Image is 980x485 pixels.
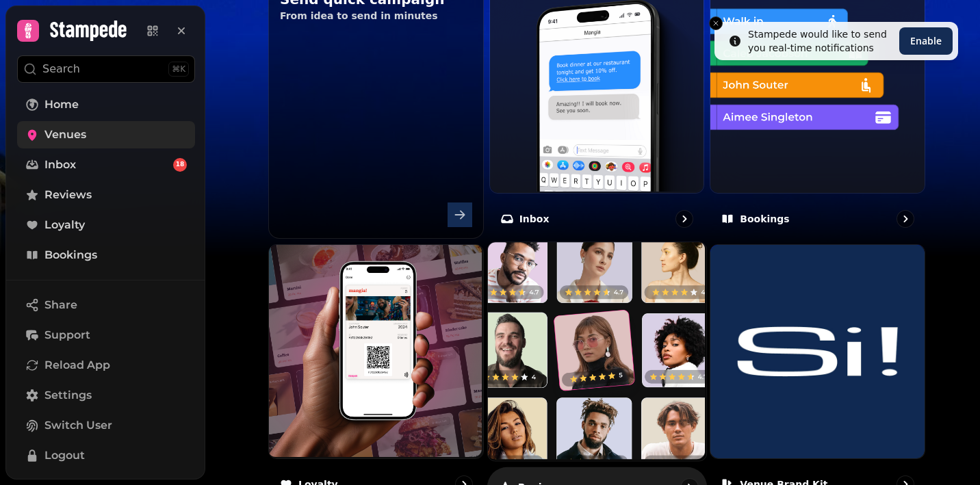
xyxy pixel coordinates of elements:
span: Bookings [44,247,97,263]
div: ⌘K [168,62,189,77]
button: Support [17,322,195,349]
span: Venues [44,127,86,143]
button: Enable [899,27,953,55]
a: Loyalty [17,211,195,239]
button: Logout [17,442,195,469]
p: From idea to send in minutes [280,9,472,23]
p: Bookings [740,212,789,226]
span: Support [44,327,90,343]
a: Reviews [17,181,195,209]
span: Settings [44,387,92,404]
button: Switch User [17,412,195,439]
span: Reload App [44,357,110,373]
p: Search [42,61,80,77]
span: 18 [176,160,185,170]
span: Home [44,96,79,113]
img: aHR0cHM6Ly9maWxlcy5zdGFtcGVkZS5haS9kM2EzZDVhMi0wMWE4LTExZWMtOThlYS0wMmJkMmMwNzA0ODkvbWVkaWEvN2E4Y... [710,245,925,459]
span: Reviews [44,187,92,203]
button: Close toast [709,16,723,30]
img: Reviews [486,241,704,459]
span: Inbox [44,157,76,173]
img: Loyalty [268,244,482,458]
span: Switch User [44,417,112,434]
a: Bookings [17,241,195,269]
p: Inbox [519,212,550,226]
span: Share [44,297,77,313]
a: Settings [17,382,195,409]
a: Inbox18 [17,151,195,179]
a: Home [17,91,195,118]
span: Logout [44,447,85,464]
div: Stampede would like to send you real-time notifications [748,27,894,55]
svg: go to [899,212,912,226]
button: Search⌘K [17,55,195,83]
span: Loyalty [44,217,85,233]
svg: go to [678,212,691,226]
a: Venues [17,121,195,148]
button: Share [17,291,195,319]
button: Reload App [17,352,195,379]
